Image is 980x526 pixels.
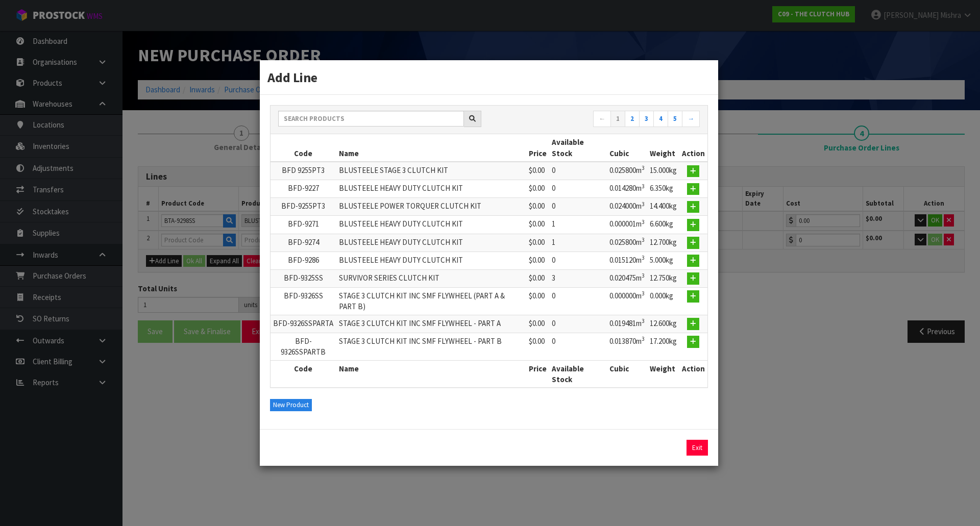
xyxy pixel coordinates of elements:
[336,333,526,360] td: STAGE 3 CLUTCH KIT INC SMF FLYWHEEL - PART B
[647,198,679,216] td: 14.400kg
[607,180,647,198] td: 0.014280m
[271,216,336,234] td: BFD-9271
[668,111,682,127] a: 5
[526,180,549,198] td: $0.00
[271,315,336,333] td: BFD-9326SSPARTA
[336,287,526,315] td: STAGE 3 CLUTCH KIT INC SMF FLYWHEEL (PART A & PART B)
[610,111,625,127] a: 1
[549,360,607,387] th: Available Stock
[607,134,647,162] th: Cubic
[271,198,336,216] td: BFD-9255PT3
[642,218,645,226] sup: 3
[679,134,707,162] th: Action
[642,236,645,243] sup: 3
[526,216,549,234] td: $0.00
[549,162,607,180] td: 0
[526,360,549,387] th: Price
[647,234,679,252] td: 12.700kg
[549,180,607,198] td: 0
[271,234,336,252] td: BFD-9274
[642,201,645,208] sup: 3
[336,198,526,216] td: BLUSTEELE POWER TORQUER CLUTCH KIT
[271,333,336,360] td: BFD-9326SSPARTB
[549,198,607,216] td: 0
[526,287,549,315] td: $0.00
[625,111,640,127] a: 2
[682,111,700,127] a: →
[497,111,700,129] nav: Page navigation
[336,360,526,387] th: Name
[526,315,549,333] td: $0.00
[593,111,611,127] a: ←
[336,180,526,198] td: BLUSTEELE HEAVY DUTY CLUTCH KIT
[271,269,336,287] td: BFD-9325SS
[336,234,526,252] td: BLUSTEELE HEAVY DUTY CLUTCH KIT
[647,134,679,162] th: Weight
[526,333,549,360] td: $0.00
[526,252,549,269] td: $0.00
[549,252,607,269] td: 0
[607,162,647,180] td: 0.025800m
[267,68,710,87] h3: Add Line
[607,269,647,287] td: 0.020475m
[549,315,607,333] td: 0
[549,216,607,234] td: 1
[647,180,679,198] td: 6.350kg
[549,134,607,162] th: Available Stock
[526,198,549,216] td: $0.00
[647,252,679,269] td: 5.000kg
[526,269,549,287] td: $0.00
[271,162,336,180] td: BFD 9255PT3
[642,317,645,324] sup: 3
[336,315,526,333] td: STAGE 3 CLUTCH KIT INC SMF FLYWHEEL - PART A
[642,164,645,171] sup: 3
[271,287,336,315] td: BFD-9326SS
[687,440,708,456] a: Exit
[607,333,647,360] td: 0.013870m
[336,252,526,269] td: BLUSTEELE HEAVY DUTY CLUTCH KIT
[336,216,526,234] td: BLUSTEELE HEAVY DUTY CLUTCH KIT
[647,287,679,315] td: 0.000kg
[607,315,647,333] td: 0.019481m
[607,234,647,252] td: 0.025800m
[642,272,645,279] sup: 3
[607,287,647,315] td: 0.000000m
[526,134,549,162] th: Price
[679,360,707,387] th: Action
[642,254,645,261] sup: 3
[549,234,607,252] td: 1
[647,162,679,180] td: 15.000kg
[278,111,464,127] input: Search products
[607,198,647,216] td: 0.024000m
[647,216,679,234] td: 6.600kg
[336,269,526,287] td: SURVIVOR SERIES CLUTCH KIT
[647,269,679,287] td: 12.750kg
[607,252,647,269] td: 0.015120m
[271,360,336,387] th: Code
[607,216,647,234] td: 0.000001m
[642,183,645,190] sup: 3
[642,290,645,297] sup: 3
[607,360,647,387] th: Cubic
[549,333,607,360] td: 0
[647,315,679,333] td: 12.600kg
[526,234,549,252] td: $0.00
[653,111,668,127] a: 4
[336,134,526,162] th: Name
[271,180,336,198] td: BFD-9227
[647,333,679,360] td: 17.200kg
[549,269,607,287] td: 3
[271,134,336,162] th: Code
[336,162,526,180] td: BLUSTEELE STAGE 3 CLUTCH KIT
[271,252,336,269] td: BFD-9286
[549,287,607,315] td: 0
[526,162,549,180] td: $0.00
[647,360,679,387] th: Weight
[270,399,312,411] button: New Product
[639,111,654,127] a: 3
[642,335,645,342] sup: 3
